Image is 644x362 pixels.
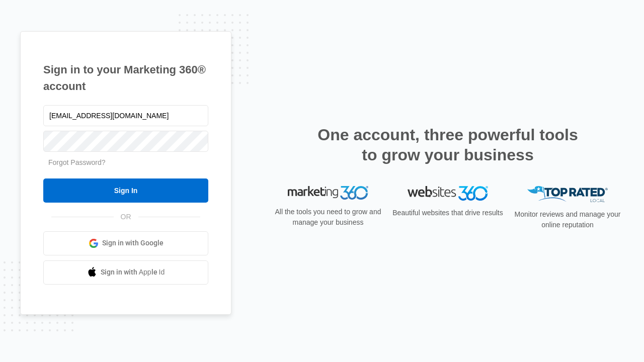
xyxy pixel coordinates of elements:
[511,209,624,230] p: Monitor reviews and manage your online reputation
[527,186,608,203] img: Top Rated Local
[43,61,208,95] h1: Sign in to your Marketing 360® account
[43,231,208,255] a: Sign in with Google
[314,125,581,165] h2: One account, three powerful tools to grow your business
[408,186,488,201] img: Websites 360
[43,260,208,285] a: Sign in with Apple Id
[102,238,164,248] span: Sign in with Google
[43,178,208,203] input: Sign In
[43,105,208,126] input: Email
[101,267,165,278] span: Sign in with Apple Id
[48,158,106,166] a: Forgot Password?
[114,212,138,222] span: OR
[288,186,368,200] img: Marketing 360
[391,208,504,218] p: Beautiful websites that drive results
[272,207,384,228] p: All the tools you need to grow and manage your business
